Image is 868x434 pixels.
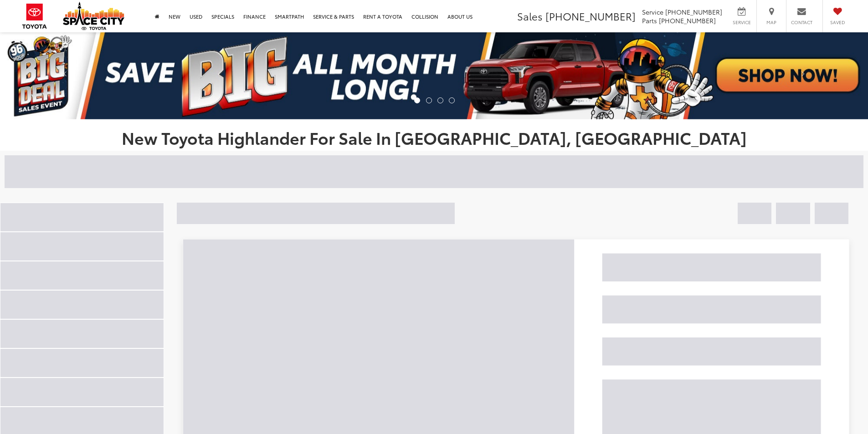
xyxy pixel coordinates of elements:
span: Service [731,19,752,26]
span: Parts [642,16,657,25]
span: Map [761,19,781,26]
span: Saved [827,19,847,26]
span: Sales [517,9,543,23]
img: Space City Toyota [63,2,124,30]
span: Service [642,7,663,16]
span: [PHONE_NUMBER] [659,16,716,25]
span: Contact [791,19,812,26]
span: [PHONE_NUMBER] [545,9,636,23]
span: [PHONE_NUMBER] [665,7,722,16]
